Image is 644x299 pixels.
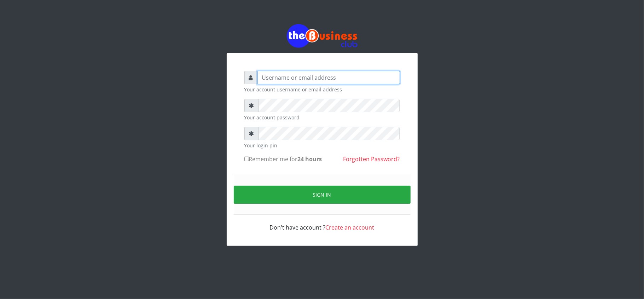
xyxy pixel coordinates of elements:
[326,224,375,231] a: Create an account
[244,142,400,149] small: Your login pin
[343,155,400,163] a: Forgotten Password?
[257,71,400,84] input: Username or email address
[244,215,400,232] div: Don't have account ?
[244,157,249,161] input: Remember me for24 hours
[234,186,411,204] button: Sign in
[244,155,322,163] label: Remember me for
[244,86,400,93] small: Your account username or email address
[244,114,400,121] small: Your account password
[298,155,322,163] b: 24 hours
